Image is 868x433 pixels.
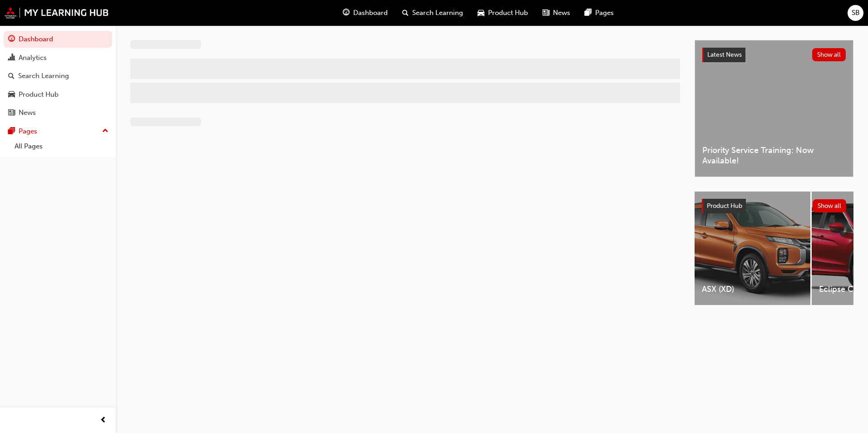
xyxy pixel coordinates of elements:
[848,5,863,21] button: SB
[542,7,549,19] span: news-icon
[395,4,470,22] a: search-iconSearch Learning
[478,7,484,19] span: car-icon
[8,54,15,62] span: chart-icon
[707,51,742,59] span: Latest News
[852,8,860,18] span: SB
[695,192,810,305] a: ASX (XD)
[8,91,15,99] span: car-icon
[702,48,846,62] a: Latest NewsShow all
[8,72,15,80] span: search-icon
[4,86,112,103] a: Product Hub
[102,125,108,137] span: up-icon
[19,89,59,100] div: Product Hub
[577,4,621,22] a: pages-iconPages
[18,71,69,81] div: Search Learning
[470,4,535,22] a: car-iconProduct Hub
[100,415,107,426] span: prev-icon
[402,7,409,19] span: search-icon
[4,29,112,123] button: DashboardAnalyticsSearch LearningProduct HubNews
[19,126,37,137] div: Pages
[353,8,388,18] span: Dashboard
[695,40,853,177] a: Latest NewsShow allPriority Service Training: Now Available!
[702,199,846,213] a: Product HubShow all
[335,4,395,22] a: guage-iconDashboard
[19,53,47,63] div: Analytics
[553,8,570,18] span: News
[412,8,463,18] span: Search Learning
[812,48,846,61] button: Show all
[585,7,592,19] span: pages-icon
[488,8,528,18] span: Product Hub
[4,123,112,140] button: Pages
[4,104,112,121] a: News
[595,8,614,18] span: Pages
[535,4,577,22] a: news-iconNews
[19,108,36,118] div: News
[11,139,112,153] a: All Pages
[4,68,112,84] a: Search Learning
[813,199,847,212] button: Show all
[8,109,15,117] span: news-icon
[343,7,350,19] span: guage-icon
[5,7,109,19] img: mmal
[707,202,742,210] span: Product Hub
[4,49,112,66] a: Analytics
[8,35,15,44] span: guage-icon
[702,145,846,166] span: Priority Service Training: Now Available!
[8,128,15,136] span: pages-icon
[702,284,803,295] span: ASX (XD)
[4,31,112,48] a: Dashboard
